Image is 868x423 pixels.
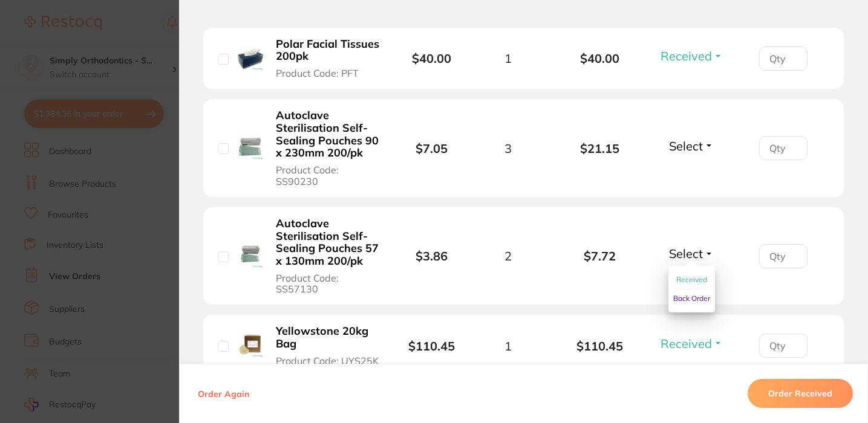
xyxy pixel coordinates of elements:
[238,45,263,70] img: Polar Facial Tissues 200pk
[657,48,726,63] button: Received
[665,246,717,261] button: Select
[194,388,253,399] button: Order Again
[676,275,707,284] span: Received
[276,325,379,350] b: Yellowstone 20kg Bag
[554,51,646,65] b: $40.00
[276,38,379,63] b: Polar Facial Tissues 200pk
[238,242,263,268] img: Autoclave Sterilisation Self-Sealing Pouches 57 x 130mm 200/pk
[661,48,712,63] span: Received
[272,325,383,367] button: Yellowstone 20kg Bag Product Code: UYS25K
[669,246,703,261] span: Select
[759,244,808,268] input: Qty
[416,248,448,263] b: $3.86
[661,336,712,351] span: Received
[676,271,707,289] button: Received
[408,338,455,354] b: $110.45
[759,334,808,358] input: Qty
[665,138,717,153] button: Select
[238,134,263,160] img: Autoclave Sterilisation Self-Sealing Pouches 90 x 230mm 200/pk
[504,249,512,263] span: 2
[416,141,448,156] b: $7.05
[276,273,379,295] span: Product Code: SS57130
[272,217,383,295] button: Autoclave Sterilisation Self-Sealing Pouches 57 x 130mm 200/pk Product Code: SS57130
[759,136,808,160] input: Qty
[276,109,379,160] b: Autoclave Sterilisation Self-Sealing Pouches 90 x 230mm 200/pk
[504,51,512,65] span: 1
[554,249,646,263] b: $7.72
[759,47,808,71] input: Qty
[669,138,703,153] span: Select
[238,332,263,357] img: Yellowstone 20kg Bag
[272,109,383,187] button: Autoclave Sterilisation Self-Sealing Pouches 90 x 230mm 200/pk Product Code: SS90230
[554,339,646,353] b: $110.45
[673,294,710,303] span: Back Order
[504,141,512,155] span: 3
[412,51,451,66] b: $40.00
[673,289,710,308] button: Back Order
[272,37,383,80] button: Polar Facial Tissues 200pk Product Code: PFT
[504,339,512,353] span: 1
[657,336,726,351] button: Received
[748,379,853,408] button: Order Received
[276,355,379,366] span: Product Code: UYS25K
[276,68,359,79] span: Product Code: PFT
[276,164,379,187] span: Product Code: SS90230
[276,218,379,268] b: Autoclave Sterilisation Self-Sealing Pouches 57 x 130mm 200/pk
[554,141,646,155] b: $21.15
